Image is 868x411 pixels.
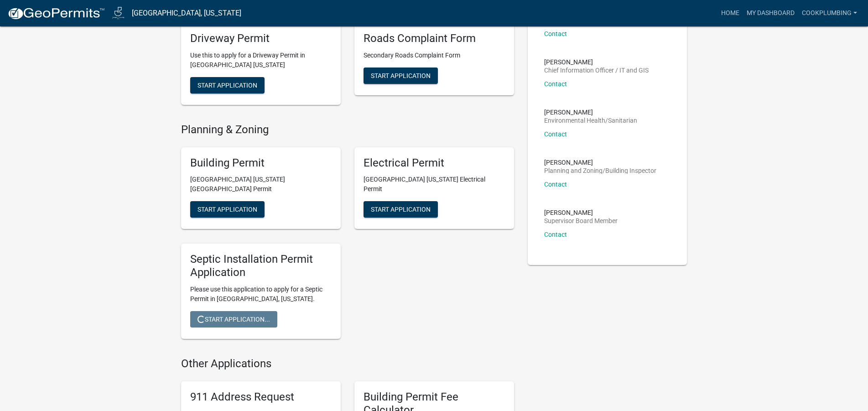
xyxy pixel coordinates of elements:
[364,156,505,170] h5: Electrical Permit
[190,32,332,45] h5: Driveway Permit
[544,218,618,224] p: Supervisor Board Member
[190,201,265,218] button: Start Application
[544,231,567,238] a: Contact
[544,209,618,216] p: [PERSON_NAME]
[717,5,743,22] a: Home
[798,5,861,22] a: cookplumbing
[544,117,637,124] p: Environmental Health/Sanitarian
[544,159,656,166] p: [PERSON_NAME]
[181,123,514,136] h4: Planning & Zoning
[364,201,438,218] button: Start Application
[364,32,505,45] h5: Roads Complaint Form
[198,316,270,323] span: Start Application...
[371,72,431,79] span: Start Application
[190,51,332,70] p: Use this to apply for a Driveway Permit in [GEOGRAPHIC_DATA] [US_STATE]
[371,206,431,213] span: Start Application
[198,206,257,213] span: Start Application
[544,80,567,88] a: Contact
[190,175,332,194] p: [GEOGRAPHIC_DATA] [US_STATE][GEOGRAPHIC_DATA] Permit
[190,253,332,279] h5: Septic Installation Permit Application
[544,67,649,73] p: Chief Information Officer / IT and GIS
[112,7,125,19] img: Jasper County, Iowa
[132,5,241,21] a: [GEOGRAPHIC_DATA], [US_STATE]
[190,390,332,404] h5: 911 Address Request
[544,30,567,37] a: Contact
[544,181,567,188] a: Contact
[198,81,257,88] span: Start Application
[364,68,438,84] button: Start Application
[364,51,505,60] p: Secondary Roads Complaint Form
[181,357,514,370] h4: Other Applications
[544,59,649,65] p: [PERSON_NAME]
[544,167,656,174] p: Planning and Zoning/Building Inspector
[190,285,332,304] p: Please use this application to apply for a Septic Permit in [GEOGRAPHIC_DATA], [US_STATE].
[544,130,567,138] a: Contact
[190,77,265,94] button: Start Application
[190,156,332,170] h5: Building Permit
[743,5,798,22] a: My Dashboard
[190,311,277,328] button: Start Application...
[364,175,505,194] p: [GEOGRAPHIC_DATA] [US_STATE] Electrical Permit
[544,109,637,115] p: [PERSON_NAME]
